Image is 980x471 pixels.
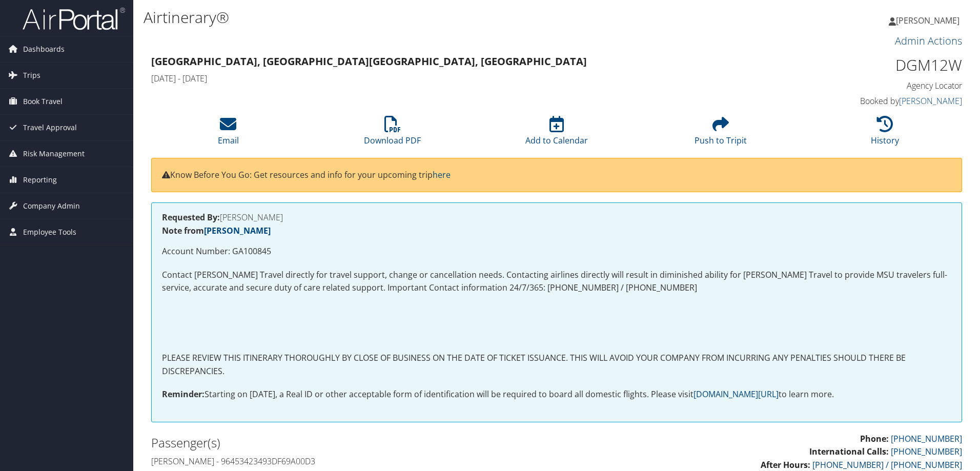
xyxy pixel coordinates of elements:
[162,388,951,401] p: Starting on [DATE], a Real ID or other acceptable form of identification will be required to boar...
[899,95,962,107] a: [PERSON_NAME]
[889,5,970,36] a: [PERSON_NAME]
[162,169,951,182] p: Know Before You Go: Get resources and info for your upcoming trip
[525,121,588,146] a: Add to Calendar
[23,7,125,31] img: airportal-logo.png
[162,269,951,295] p: Contact [PERSON_NAME] Travel directly for travel support, change or cancellation needs. Contactin...
[364,121,421,146] a: Download PDF
[891,433,962,444] a: [PHONE_NUMBER]
[162,213,951,221] h4: [PERSON_NAME]
[144,7,695,28] h1: Airtinerary®
[23,89,63,114] span: Book Travel
[896,15,959,26] span: [PERSON_NAME]
[23,219,76,245] span: Employee Tools
[693,388,779,400] a: [DOMAIN_NAME][URL]
[23,115,77,140] span: Travel Approval
[151,456,549,467] h4: [PERSON_NAME] - 96453423493DF69A00D3
[771,95,962,107] h4: Booked by
[433,169,451,180] a: here
[891,446,962,457] a: [PHONE_NUMBER]
[860,433,889,444] strong: Phone:
[761,459,810,470] strong: After Hours:
[162,225,271,236] strong: Note from
[23,167,57,193] span: Reporting
[151,73,756,84] h4: [DATE] - [DATE]
[162,352,951,378] p: PLEASE REVIEW THIS ITINERARY THOROUGHLY BY CLOSE OF BUSINESS ON THE DATE OF TICKET ISSUANCE. THIS...
[871,121,899,146] a: History
[23,36,65,62] span: Dashboards
[204,225,271,236] a: [PERSON_NAME]
[771,80,962,91] h4: Agency Locator
[23,141,85,167] span: Risk Management
[695,121,747,146] a: Push to Tripit
[151,434,549,452] h2: Passenger(s)
[151,54,587,68] strong: [GEOGRAPHIC_DATA], [GEOGRAPHIC_DATA] [GEOGRAPHIC_DATA], [GEOGRAPHIC_DATA]
[771,54,962,76] h1: DGM12W
[162,212,220,223] strong: Requested By:
[895,34,962,48] a: Admin Actions
[23,63,40,88] span: Trips
[809,446,889,457] strong: International Calls:
[23,193,80,219] span: Company Admin
[218,121,239,146] a: Email
[812,459,962,470] a: [PHONE_NUMBER] / [PHONE_NUMBER]
[162,388,205,400] strong: Reminder:
[162,245,951,258] p: Account Number: GA100845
